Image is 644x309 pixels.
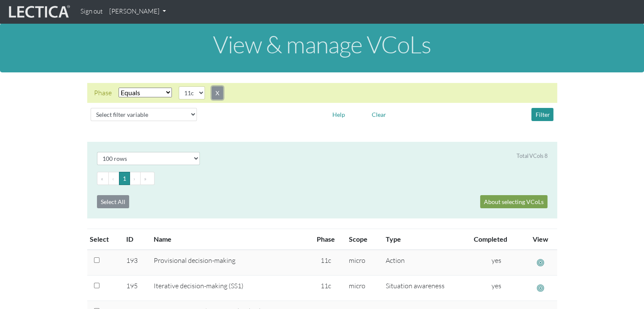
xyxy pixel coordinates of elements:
th: Select [87,229,121,250]
td: 193 [121,250,149,276]
span: See vcol [537,258,544,267]
th: Scope [344,229,381,250]
th: Type [381,229,469,250]
td: 11c [308,275,344,301]
span: See vcol [537,284,544,292]
th: Phase [308,229,344,250]
a: Sign out [77,3,106,20]
button: Clear [368,108,390,121]
td: yes [468,275,524,301]
a: Help [329,109,349,117]
th: Completed [468,229,524,250]
td: Action [381,250,469,276]
h1: View & manage VCoLs [7,31,637,58]
button: X [212,86,223,99]
button: Go to page 1 [119,172,130,185]
td: 11c [308,250,344,276]
a: About selecting VCoLs [480,195,547,208]
div: Total VCols 8 [517,152,547,160]
a: Select All [97,195,129,208]
td: Situation awareness [381,275,469,301]
th: ID [121,229,149,250]
ul: Pagination [97,172,547,185]
a: [PERSON_NAME] [106,3,169,20]
td: yes [468,250,524,276]
th: View [524,229,557,250]
img: lecticalive [7,4,70,20]
td: 195 [121,275,149,301]
td: micro [344,250,381,276]
button: Filter [531,108,553,121]
td: Provisional decision-making [149,250,308,276]
div: Phase [94,88,112,98]
th: Name [149,229,308,250]
button: Help [329,108,349,121]
td: Iterative decision-making (SS1) [149,275,308,301]
td: micro [344,275,381,301]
